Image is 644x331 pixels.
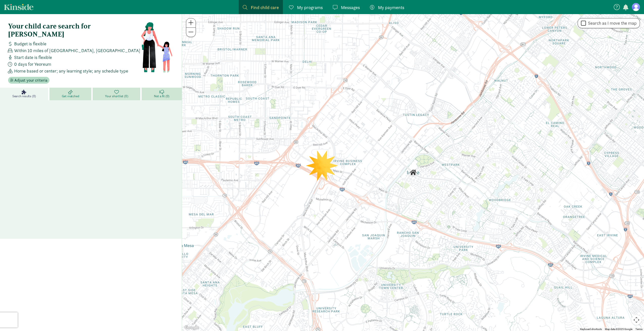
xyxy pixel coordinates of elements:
span: Within 10 miles of [GEOGRAPHIC_DATA], [GEOGRAPHIC_DATA] [14,47,140,54]
span: Not a fit (0) [154,94,169,98]
a: Terms (opens in new tab) [635,328,642,330]
a: Kinside [4,4,34,10]
button: Adjust your criteria [8,77,49,84]
span: Messages [341,4,360,11]
span: 0 days for Yeoreum [14,61,51,68]
button: Keyboard shortcuts [580,327,602,331]
a: Get matched [49,88,93,100]
span: Adjust your criteria [14,77,47,83]
span: Find child care [251,4,279,11]
img: Google [183,324,200,331]
div: Click to see details [407,166,419,179]
a: Open this area in Google Maps (opens a new window) [183,324,200,331]
span: Your shortlist (0) [105,94,128,98]
a: Your shortlist (0) [93,88,142,100]
button: Map camera controls [631,315,641,325]
a: Not a fit (0) [142,88,182,100]
span: Search results (0) [12,94,36,98]
span: Home based or center; any learning style; any schedule type [14,68,128,74]
label: Search as I move the map [586,20,637,26]
span: My payments [378,4,404,11]
span: Map data ©2025 Google [605,328,632,330]
span: Get matched [62,94,79,98]
h4: Your child care search for [PERSON_NAME] [8,22,141,38]
span: Budget is flexible [14,40,46,47]
span: Start date is flexible [14,54,52,61]
span: My programs [297,4,323,11]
